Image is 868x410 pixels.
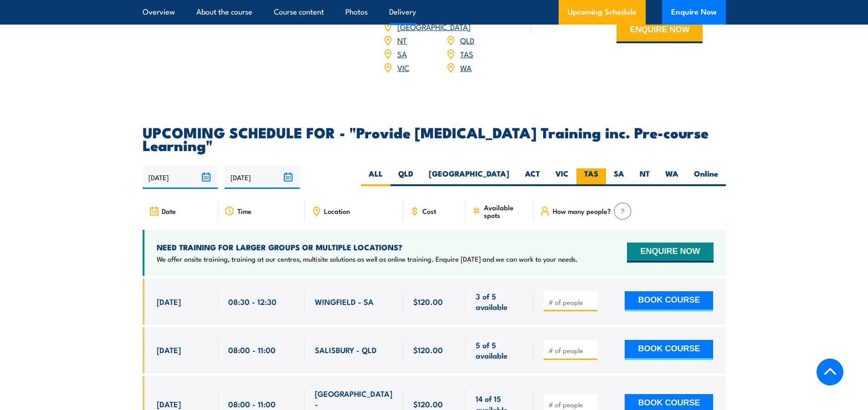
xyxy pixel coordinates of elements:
[413,344,443,355] span: $120.00
[157,242,578,252] h4: NEED TRAINING FOR LARGER GROUPS OR MULTIPLE LOCATIONS?
[390,168,421,186] label: QLD
[157,296,181,307] span: [DATE]
[484,203,527,219] span: Available spots
[553,207,611,215] span: How many people?
[397,62,409,73] a: VIC
[421,168,517,186] label: [GEOGRAPHIC_DATA]
[616,19,703,43] button: ENQUIRE NOW
[413,296,443,307] span: $120.00
[422,207,436,215] span: Cost
[686,168,726,186] label: Online
[517,168,548,186] label: ACT
[361,168,390,186] label: ALL
[397,35,407,46] a: NT
[315,344,377,355] span: SALISBURY - QLD
[549,346,594,355] input: # of people
[576,168,606,186] label: TAS
[228,344,276,355] span: 08:00 - 11:00
[413,399,443,409] span: $120.00
[632,168,657,186] label: NT
[157,254,578,263] p: We offer onsite training, training at our centres, multisite solutions as well as online training...
[397,48,407,59] a: SA
[549,400,594,409] input: # of people
[627,243,713,263] button: ENQUIRE NOW
[225,166,300,189] input: To date
[228,399,276,409] span: 08:00 - 11:00
[460,35,474,46] a: QLD
[324,207,350,215] span: Location
[460,62,472,73] a: WA
[625,340,713,360] button: BOOK COURSE
[397,21,471,32] a: [GEOGRAPHIC_DATA]
[143,166,218,189] input: From date
[476,339,524,361] span: 5 of 5 available
[157,399,181,409] span: [DATE]
[460,48,473,59] a: TAS
[606,168,632,186] label: SA
[657,168,686,186] label: WA
[237,207,252,215] span: Time
[625,291,713,311] button: BOOK COURSE
[162,207,176,215] span: Date
[228,296,277,307] span: 08:30 - 12:30
[143,126,726,151] h2: UPCOMING SCHEDULE FOR - "Provide [MEDICAL_DATA] Training inc. Pre-course Learning"
[157,344,181,355] span: [DATE]
[315,296,374,307] span: WINGFIELD - SA
[549,298,594,307] input: # of people
[476,291,524,312] span: 3 of 5 available
[548,168,576,186] label: VIC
